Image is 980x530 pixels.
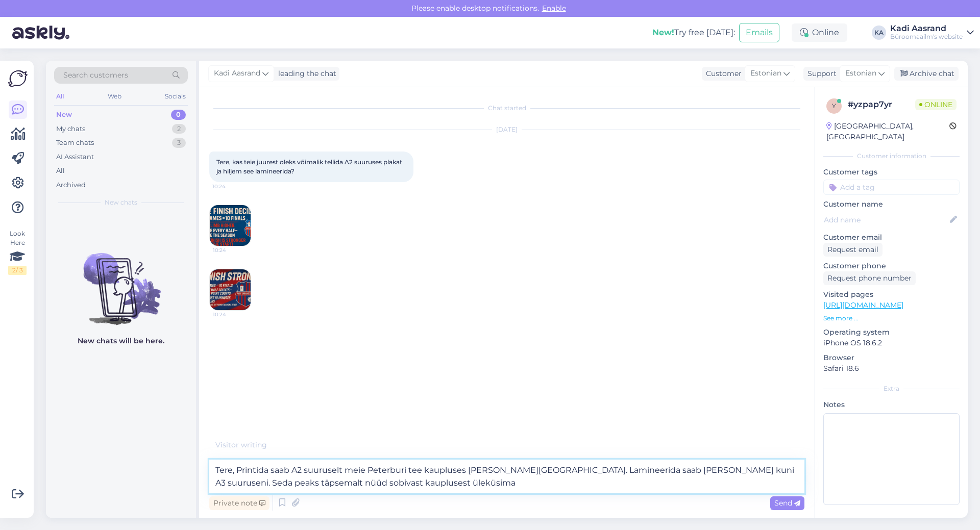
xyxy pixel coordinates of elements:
div: [GEOGRAPHIC_DATA], [GEOGRAPHIC_DATA] [826,121,949,142]
p: Customer email [823,232,960,243]
button: Emails [739,23,779,42]
span: New chats [105,198,137,207]
a: [URL][DOMAIN_NAME] [823,300,903,310]
input: Add name [824,214,948,225]
p: See more ... [823,314,960,323]
div: Request phone number [823,271,916,285]
span: 10:24 [212,183,251,190]
p: Operating system [823,327,960,338]
p: Customer name [823,199,960,210]
div: Extra [823,384,960,393]
div: leading the chat [274,68,336,79]
span: Kadi Aasrand [214,68,260,79]
div: Private note [209,496,269,510]
div: Try free [DATE]: [652,27,735,39]
p: Browser [823,352,960,363]
p: Safari 18.6 [823,363,960,374]
div: KA [872,26,886,40]
div: 2 / 3 [8,266,27,275]
div: 0 [171,110,186,120]
span: Online [915,99,957,110]
img: Askly Logo [8,69,28,88]
div: 3 [172,138,186,148]
div: Socials [163,90,188,103]
span: Enable [539,4,569,13]
div: My chats [56,124,85,134]
span: Estonian [845,68,876,79]
span: Estonian [750,68,781,79]
div: Web [106,90,124,103]
div: Customer [702,68,742,79]
p: Customer tags [823,167,960,178]
div: Kadi Aasrand [890,24,963,33]
div: Request email [823,243,883,257]
span: Tere, kas teie juurest oleks võimalik tellida A2 suuruses plakat ja hiljem see lamineerida? [216,158,404,175]
span: 10:24 [213,311,251,318]
b: New! [652,28,674,37]
div: Online [792,23,847,42]
div: Büroomaailm's website [890,33,963,41]
input: Add a tag [823,180,960,195]
div: All [54,90,66,103]
div: Chat started [209,104,804,113]
div: 2 [172,124,186,134]
span: y [832,102,836,110]
span: Send [774,498,800,508]
img: Attachment [210,205,251,246]
a: Kadi AasrandBüroomaailm's website [890,24,974,41]
span: Search customers [63,70,128,81]
img: No chats [46,235,196,326]
p: Notes [823,399,960,410]
div: Look Here [8,229,27,275]
p: New chats will be here. [78,336,164,346]
div: All [56,166,65,176]
p: iPhone OS 18.6.2 [823,338,960,348]
div: Archived [56,180,86,190]
div: Archive chat [894,67,959,81]
div: New [56,110,72,120]
div: # yzpap7yr [848,98,915,111]
span: 10:24 [213,246,251,254]
p: Visited pages [823,289,960,300]
p: Customer phone [823,261,960,271]
div: AI Assistant [56,152,94,162]
div: Support [803,68,837,79]
div: [DATE] [209,125,804,134]
textarea: Tere, Printida saab A2 suuruselt meie Peterburi tee kaupluses [PERSON_NAME][GEOGRAPHIC_DATA]. Lam... [209,460,804,493]
div: Customer information [823,152,960,161]
img: Attachment [210,269,251,310]
div: Team chats [56,138,94,148]
span: . [267,440,268,449]
div: Visitor writing [209,440,804,450]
